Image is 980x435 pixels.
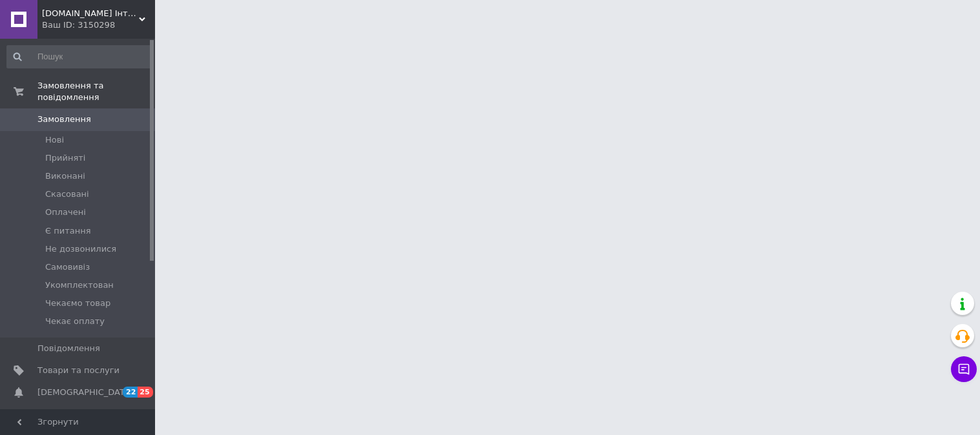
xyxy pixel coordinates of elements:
span: Є питання [45,225,91,237]
span: Чекає оплату [45,316,105,327]
span: Товари та послуги [37,365,120,376]
span: Milfey.com.ua Інтернет-Магазин [42,8,139,19]
span: Замовлення та повідомлення [37,80,155,103]
input: Пошук [6,45,152,68]
span: Скасовані [45,188,89,200]
span: 22 [123,387,138,398]
span: Чекаємо товар [45,298,110,309]
span: Нові [45,134,64,146]
span: [DEMOGRAPHIC_DATA] [37,387,133,398]
span: Укомплектован [45,279,114,291]
span: Самовивіз [45,261,90,273]
div: Ваш ID: 3150298 [42,19,155,31]
button: Чат з покупцем [951,356,977,382]
span: Повідомлення [37,343,100,354]
span: Прийняті [45,152,85,164]
span: Виконані [45,170,85,182]
span: Оплачені [45,207,86,218]
span: Не дозвонилися [45,243,116,255]
span: Замовлення [37,114,91,125]
span: 25 [138,387,152,398]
